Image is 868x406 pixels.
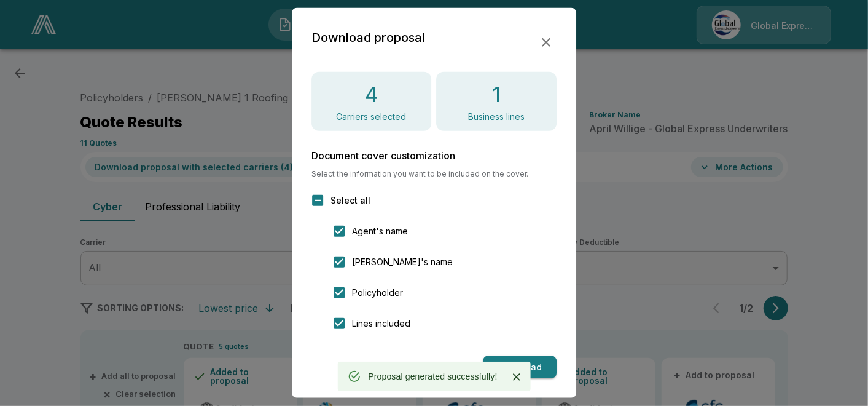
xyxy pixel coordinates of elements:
[352,286,403,299] span: Policyholder
[337,113,407,121] p: Carriers selected
[507,368,526,386] button: Close
[352,225,408,237] span: Agent's name
[483,356,557,379] button: Download
[352,317,410,330] span: Lines included
[311,170,557,178] span: Select the information you want to be included on the cover.
[368,365,497,388] div: Proposal generated successfully!
[311,151,557,161] h6: Document cover customization
[492,82,501,108] h4: 1
[330,194,370,207] span: Select all
[311,28,425,47] h2: Download proposal
[468,113,525,121] p: Business lines
[365,82,378,108] h4: 4
[433,356,473,379] button: Cancel
[352,255,453,268] span: [PERSON_NAME]'s name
